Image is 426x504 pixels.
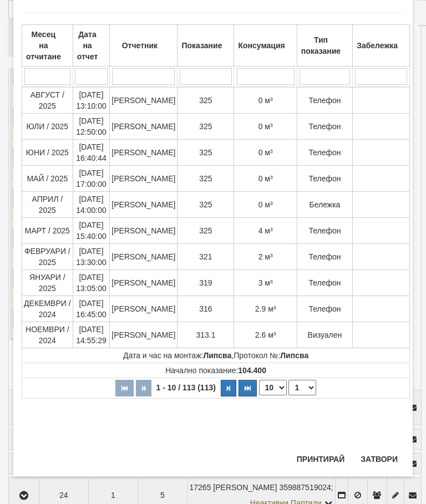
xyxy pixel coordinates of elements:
[199,252,212,261] span: 321
[238,41,285,50] b: Консумация
[297,296,352,322] td: Телефон
[73,87,110,114] td: [DATE] 13:10:00
[234,24,297,66] th: Консумация: No sort applied, activate to apply an ascending sort
[199,174,212,183] span: 325
[22,296,73,322] td: ДЕКЕМВРИ / 2024
[258,200,273,209] span: 0 м³
[258,174,273,183] span: 0 м³
[255,330,276,339] span: 2.6 м³
[297,24,352,66] th: Тип показание: No sort applied, activate to apply an ascending sort
[234,351,308,360] span: Протокол №:
[199,304,212,313] span: 316
[354,450,404,468] button: Затвори
[73,296,110,322] td: [DATE] 16:45:00
[123,351,231,360] span: Дата и час на монтаж:
[73,217,110,243] td: [DATE] 15:40:00
[110,113,177,139] td: [PERSON_NAME]
[199,226,212,235] span: 325
[122,41,158,50] b: Отчетник
[181,41,222,50] b: Показание
[288,380,316,395] select: Страница номер
[280,351,308,360] strong: Липсва
[26,30,61,61] b: Месец на отчитане
[73,322,110,348] td: [DATE] 14:55:29
[22,165,73,191] td: МАЙ / 2025
[22,322,73,348] td: НОЕМВРИ / 2024
[199,200,212,209] span: 325
[199,278,212,287] span: 319
[73,269,110,296] td: [DATE] 13:05:00
[258,252,273,261] span: 2 м³
[110,139,177,165] td: [PERSON_NAME]
[110,165,177,191] td: [PERSON_NAME]
[221,380,236,396] button: Следваща страница
[199,148,212,157] span: 325
[199,96,212,105] span: 325
[110,87,177,114] td: [PERSON_NAME]
[110,269,177,296] td: [PERSON_NAME]
[177,24,234,66] th: Показание: No sort applied, activate to apply an ascending sort
[297,217,352,243] td: Телефон
[73,191,110,217] td: [DATE] 14:00:00
[297,322,352,348] td: Визуален
[165,366,266,375] span: Начално показание:
[258,226,273,235] span: 4 м³
[22,217,73,243] td: МАРТ / 2025
[73,113,110,139] td: [DATE] 12:50:00
[297,191,352,217] td: Бележка
[258,148,273,157] span: 0 м³
[22,243,73,269] td: ФЕВРУАРИ / 2025
[110,217,177,243] td: [PERSON_NAME]
[22,269,73,296] td: ЯНУАРИ / 2025
[353,24,410,66] th: Забележка: No sort applied, activate to apply an ascending sort
[110,322,177,348] td: [PERSON_NAME]
[196,330,215,339] span: 313.1
[301,35,341,55] b: Тип показание
[290,450,351,468] button: Принтирай
[22,87,73,114] td: АВГУСТ / 2025
[22,113,73,139] td: ЮЛИ / 2025
[297,139,352,165] td: Телефон
[22,139,73,165] td: ЮНИ / 2025
[73,165,110,191] td: [DATE] 17:00:00
[73,243,110,269] td: [DATE] 13:30:00
[22,348,410,363] td: ,
[110,243,177,269] td: [PERSON_NAME]
[110,296,177,322] td: [PERSON_NAME]
[258,122,273,131] span: 0 м³
[110,24,177,66] th: Отчетник: No sort applied, activate to apply an ascending sort
[255,304,276,313] span: 2.9 м³
[22,24,73,66] th: Месец на отчитане: No sort applied, activate to apply an ascending sort
[258,278,273,287] span: 3 м³
[297,113,352,139] td: Телефон
[22,191,73,217] td: АПРИЛ / 2025
[297,165,352,191] td: Телефон
[239,380,257,396] button: Последна страница
[199,122,212,131] span: 325
[73,24,110,66] th: Дата на отчет: No sort applied, activate to apply an ascending sort
[110,191,177,217] td: [PERSON_NAME]
[297,87,352,114] td: Телефон
[73,139,110,165] td: [DATE] 16:40:44
[77,30,98,61] b: Дата на отчет
[297,243,352,269] td: Телефон
[115,380,134,396] button: Първа страница
[203,351,231,360] strong: Липсва
[238,366,266,375] strong: 104.400
[258,96,273,105] span: 0 м³
[136,380,151,396] button: Предишна страница
[259,380,287,395] select: Брой редове на страница
[297,269,352,296] td: Телефон
[153,383,218,392] span: 1 - 10 / 113 (113)
[357,41,398,50] b: Забележка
